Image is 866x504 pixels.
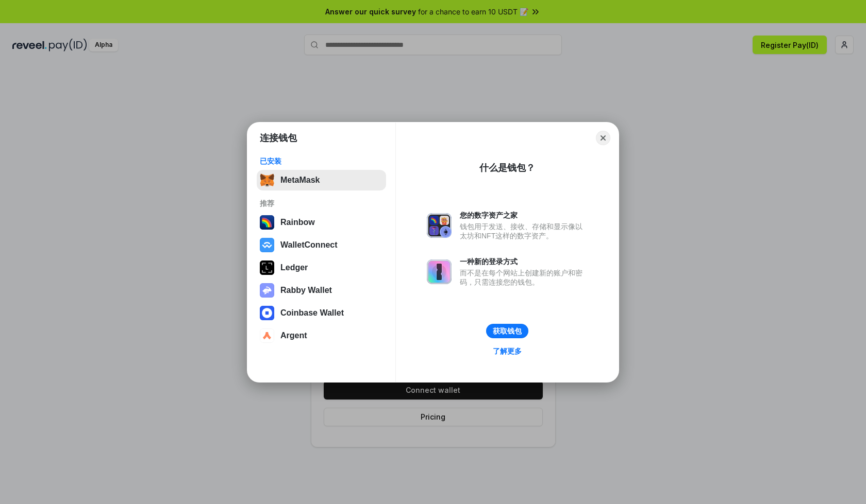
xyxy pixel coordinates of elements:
[257,257,386,278] button: Ledger
[260,306,274,320] img: svg+xml,%3Csvg%20width%3D%2228%22%20height%3D%2228%22%20viewBox%3D%220%200%2028%2028%22%20fill%3D...
[257,212,386,233] button: Rainbow
[280,176,320,185] div: MetaMask
[280,286,332,295] div: Rabby Wallet
[260,132,297,144] h1: 连接钱包
[479,162,535,174] div: 什么是钱包？
[260,157,383,166] div: 已安装
[280,331,307,340] div: Argent
[260,260,274,275] img: svg+xml,%3Csvg%20xmlns%3D%22http%3A%2F%2Fwww.w3.org%2F2000%2Fsvg%22%20width%3D%2228%22%20height%3...
[260,199,383,208] div: 推荐
[260,215,274,230] img: svg+xml,%3Csvg%20width%3D%22120%22%20height%3D%22120%22%20viewBox%3D%220%200%20120%20120%22%20fil...
[460,257,588,266] div: 一种新的登录方式
[257,170,386,190] button: MetaMask
[460,268,588,287] div: 而不是在每个网站上创建新的账户和密码，只需连接您的钱包。
[487,344,528,358] a: 了解更多
[257,325,386,346] button: Argent
[260,328,274,343] img: svg+xml,%3Csvg%20width%3D%2228%22%20height%3D%2228%22%20viewBox%3D%220%200%2028%2028%22%20fill%3D...
[486,324,528,338] button: 获取钱包
[493,346,522,356] div: 了解更多
[280,218,315,227] div: Rainbow
[460,211,588,220] div: 您的数字资产之家
[427,259,452,284] img: svg+xml,%3Csvg%20xmlns%3D%22http%3A%2F%2Fwww.w3.org%2F2000%2Fsvg%22%20fill%3D%22none%22%20viewBox...
[493,326,522,336] div: 获取钱包
[427,213,452,238] img: svg+xml,%3Csvg%20xmlns%3D%22http%3A%2F%2Fwww.w3.org%2F2000%2Fsvg%22%20fill%3D%22none%22%20viewBox...
[257,235,386,255] button: WalletConnect
[280,308,344,318] div: Coinbase Wallet
[596,131,610,145] button: Close
[280,263,308,272] div: Ledger
[257,303,386,323] button: Coinbase Wallet
[460,222,588,240] div: 钱包用于发送、接收、存储和显示像以太坊和NFT这样的数字资产。
[280,240,338,250] div: WalletConnect
[257,280,386,301] button: Rabby Wallet
[260,283,274,298] img: svg+xml,%3Csvg%20xmlns%3D%22http%3A%2F%2Fwww.w3.org%2F2000%2Fsvg%22%20fill%3D%22none%22%20viewBox...
[260,238,274,252] img: svg+xml,%3Csvg%20width%3D%2228%22%20height%3D%2228%22%20viewBox%3D%220%200%2028%2028%22%20fill%3D...
[260,173,274,187] img: svg+xml,%3Csvg%20fill%3D%22none%22%20height%3D%2233%22%20viewBox%3D%220%200%2035%2033%22%20width%...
